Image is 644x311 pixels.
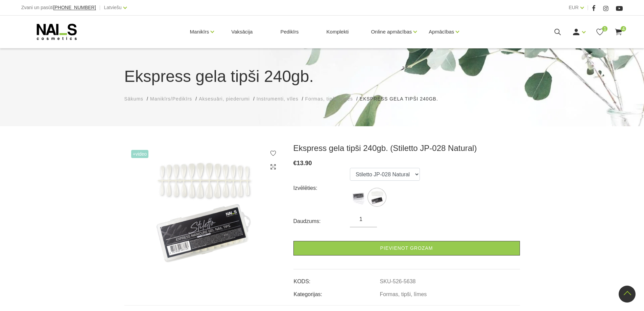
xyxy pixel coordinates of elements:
a: Formas, tipši, līmes [380,291,427,297]
span: 1 [602,26,607,31]
div: Daudzums: [293,216,350,227]
a: Online apmācības [371,18,412,45]
a: Manikīrs/Pedikīrs [150,95,192,103]
div: Izvēlēties: [293,183,350,194]
span: Formas, tipši, līmes [305,96,353,102]
span: € [293,160,297,166]
a: Manikīrs [190,18,209,45]
a: Sākums [124,95,144,103]
a: Aksesuāri, piederumi [199,95,250,103]
a: Vaksācija [226,16,258,48]
td: Kategorijas: [293,286,380,298]
h1: Ekspress gela tipši 240gb. [124,64,520,89]
a: Komplekti [321,16,354,48]
span: Sākums [124,96,144,102]
a: Apmācības [429,18,454,45]
a: 4 [614,28,623,36]
span: Instrumenti, vīles [257,96,299,102]
span: | [587,3,589,12]
span: Aksesuāri, piederumi [199,96,250,102]
span: 13.90 [297,160,312,166]
a: 1 [596,28,604,36]
a: Formas, tipši, līmes [305,95,353,103]
h3: Ekspress gela tipši 240gb. (Stiletto JP-028 Natural) [293,143,520,153]
a: Pedikīrs [275,16,304,48]
td: KODS: [293,273,380,286]
span: | [99,3,101,12]
a: SKU-526-5638 [380,279,416,285]
span: Manikīrs/Pedikīrs [150,96,192,102]
a: Instrumenti, vīles [257,95,299,103]
a: Latviešu [104,3,122,12]
span: 4 [621,26,626,31]
a: [PHONE_NUMBER] [53,5,96,10]
span: +Video [131,150,149,158]
a: EUR [569,3,579,12]
a: Pievienot grozam [293,241,520,256]
img: Ekspress gela tipši 240gb. [124,143,283,274]
div: Zvani un pasūti [21,3,96,12]
li: Ekspress gela tipši 240gb. [360,95,445,103]
img: ... [368,189,385,206]
img: ... [350,189,367,206]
